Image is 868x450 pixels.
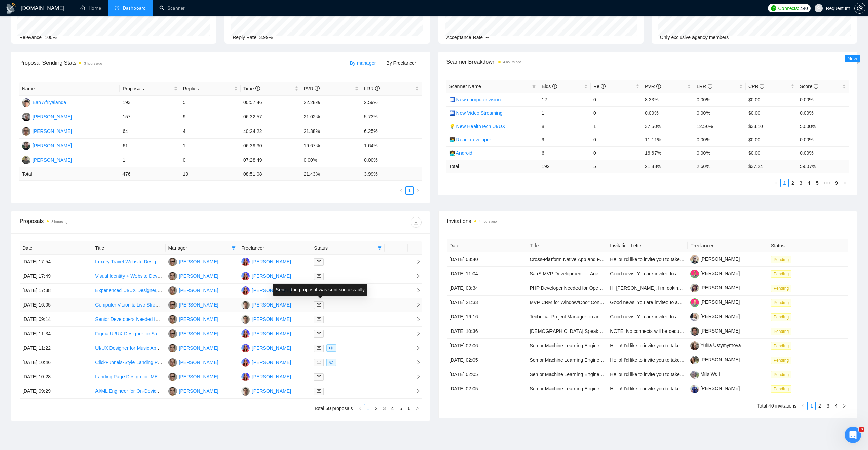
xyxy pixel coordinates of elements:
img: IK [168,373,177,381]
td: 64 [120,124,180,139]
span: Reply Rate [233,35,256,40]
a: 9 [833,179,840,187]
td: 0.00% [694,133,746,146]
th: Proposals [120,82,180,96]
a: 3 [824,402,832,410]
a: PHP Developer Needed for OpenEMR Enhancements [530,285,645,291]
a: IK[PERSON_NAME] [168,287,218,293]
span: Acceptance Rate [446,35,483,40]
li: 4 [832,402,840,410]
span: left [399,188,403,192]
a: IP[PERSON_NAME] [241,259,291,264]
span: Replies [183,85,233,92]
div: [PERSON_NAME] [252,287,291,294]
li: 2 [372,404,380,412]
img: IK [22,127,30,136]
span: Pending [771,270,791,278]
span: right [843,181,847,185]
span: info-circle [814,84,818,89]
span: mail [317,389,321,393]
span: filter [230,243,237,253]
div: [PERSON_NAME] [33,113,72,121]
img: EA [22,98,30,107]
span: LRR [697,84,712,89]
td: 4 [180,124,241,139]
img: IK [168,315,177,324]
a: setting [854,5,865,11]
button: right [841,179,849,187]
td: 61 [120,139,180,153]
span: Pending [771,385,791,393]
a: IP[PERSON_NAME] [241,359,291,365]
td: 11.11% [642,133,694,146]
a: IK[PERSON_NAME] [168,330,218,336]
li: 3 [797,179,805,187]
a: Yuliia Ustymymova [690,342,741,348]
button: right [413,404,422,412]
a: Mila Well [690,371,720,377]
li: 4 [805,179,813,187]
span: Relevance [19,35,42,40]
td: 0.00% [642,106,694,120]
span: mail [317,260,321,264]
img: c1eXUdwHc_WaOcbpPFtMJupqop6zdMumv1o7qBBEoYRQ7Y2b-PMuosOa1Pnj0gGm9V [690,298,699,307]
td: 0.00% [797,106,849,120]
img: c18aTyXMv-dj48NU0YahT8kmPgjr8eFnqVnEOWcH7YL0gYLvIAz5NMuPa09MGS7ENK [690,385,699,393]
a: Pending [771,314,794,320]
li: Next Page [840,402,848,410]
span: mail [317,317,321,321]
td: 40:24:22 [241,124,301,139]
td: 00:57:46 [241,96,301,110]
a: IK[PERSON_NAME] [168,374,218,379]
div: [PERSON_NAME] [252,373,291,380]
li: 1 [807,402,816,410]
span: info-circle [760,84,764,89]
span: filter [378,246,382,250]
a: Pending [771,285,794,291]
span: info-circle [315,86,320,91]
td: 2.59% [361,96,422,110]
img: IP [241,358,250,367]
div: [PERSON_NAME] [252,387,291,395]
li: 1 [364,404,372,412]
img: c1r46FZWDF272hwS8y35vKh3TA0foOzbJmjbqYnhBo2rDWZqajwuat7Ex5rHv6Qmc8 [690,284,699,292]
a: Pending [771,271,794,276]
a: IP[PERSON_NAME] [241,287,291,293]
span: setting [855,5,865,11]
span: 100% [44,35,57,40]
img: c15_Alk2DkHK-JCbRKr5F8g9XbBTS0poqMZUn3hlnyoN4Fo8r6mxpaPCpkOsfZMgXX [690,370,699,379]
div: [PERSON_NAME] [33,127,72,135]
span: info-circle [375,86,380,91]
div: [PERSON_NAME] [179,272,218,280]
span: mail [317,360,321,364]
td: 9 [539,133,591,146]
a: VS[PERSON_NAME] [241,388,291,393]
span: Scanner Name [449,84,481,89]
span: Pending [771,256,791,263]
img: IK [168,344,177,352]
a: [PERSON_NAME] [690,271,740,276]
a: VS[PERSON_NAME] [241,302,291,307]
li: Next Page [413,404,422,412]
img: IK [168,258,177,266]
span: PVR [304,86,320,91]
span: info-circle [708,84,712,89]
a: EAEan Afriyalanda [22,99,66,105]
span: Time [243,86,260,91]
span: By Freelancer [386,60,416,66]
a: Senior Developers Needed for Innovative AI Product Family [95,316,222,322]
span: left [774,181,778,185]
a: VS[PERSON_NAME] [241,316,291,322]
span: info-circle [601,84,606,89]
img: c1CX0sMpPSPmItT_3JTUBGNBJRtr8K1-x_-NQrKhniKpWRSneU7vS7muc6DFkfA-qr [690,255,699,264]
td: 22.28% [301,96,361,110]
td: 8.33% [642,93,694,106]
span: mail [317,274,321,278]
time: 4 hours ago [503,60,521,64]
span: right [416,188,420,192]
span: download [411,220,421,225]
a: UI/UX Designer for Music App Brand Refresh [95,345,191,351]
a: SaaS MVP Development — Agentic AI BPO for SMEs in the [GEOGRAPHIC_DATA] [530,271,708,276]
a: Senior Machine Learning Engineer Python Backend Production Algorithms & Data Pipelines [530,343,724,348]
img: VL [22,113,30,121]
